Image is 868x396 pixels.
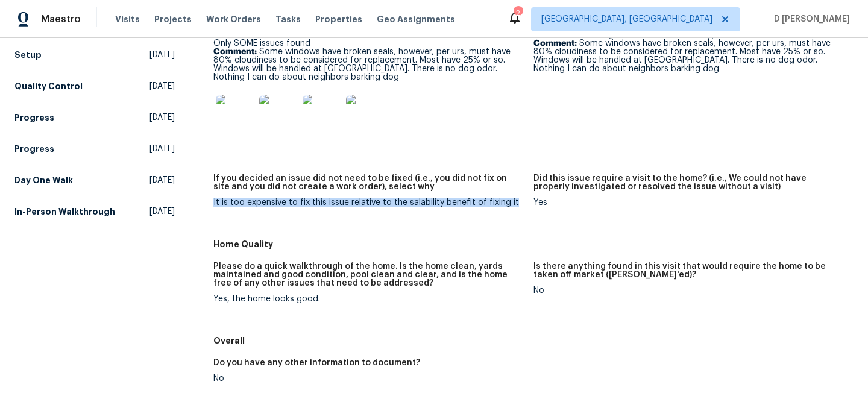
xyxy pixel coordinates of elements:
[213,262,524,288] h5: Please do a quick walkthrough of the home. Is the home clean, yards maintained and good condition...
[149,112,175,124] span: [DATE]
[115,13,140,25] span: Visits
[533,39,577,48] b: Comment:
[213,198,524,207] div: It is too expensive to fix this issue relative to the salability benefit of fixing it
[14,107,175,128] a: Progress[DATE]
[14,75,175,97] a: Quality Control[DATE]
[149,49,175,61] span: [DATE]
[41,13,81,25] span: Maestro
[14,201,175,222] a: In-Person Walkthrough[DATE]
[533,31,844,73] div: Decided not to fix (provide details as to why)
[315,13,362,25] span: Properties
[149,174,175,186] span: [DATE]
[213,335,854,347] h5: Overall
[213,48,524,81] p: Some windows have broken seals, however, per urs, must have 80% cloudiness to be considered for r...
[14,44,175,66] a: Setup[DATE]
[533,39,844,73] p: Some windows have broken seals, however, per urs, must have 80% cloudiness to be considered for r...
[533,262,844,279] h5: Is there anything found in this visit that would require the home to be taken off market ([PERSON...
[14,112,54,124] h5: Progress
[213,238,854,250] h5: Home Quality
[533,198,844,207] div: Yes
[533,174,844,191] h5: Did this issue require a visit to the home? (i.e., We could not have properly investigated or res...
[14,49,42,61] h5: Setup
[14,206,115,218] h5: In-Person Walkthrough
[541,13,712,25] span: [GEOGRAPHIC_DATA], [GEOGRAPHIC_DATA]
[377,13,455,25] span: Geo Assignments
[14,143,54,155] h5: Progress
[213,48,257,56] b: Comment:
[154,13,192,25] span: Projects
[769,13,850,25] span: D [PERSON_NAME]
[149,80,175,92] span: [DATE]
[149,206,175,218] span: [DATE]
[14,169,175,191] a: Day One Walk[DATE]
[213,174,524,191] h5: If you decided an issue did not need to be fixed (i.e., you did not fix on site and you did not c...
[213,374,524,383] div: No
[514,7,522,19] div: 2
[149,143,175,155] span: [DATE]
[14,138,175,160] a: Progress[DATE]
[213,295,524,303] div: Yes, the home looks good.
[14,174,73,186] h5: Day One Walk
[213,39,524,140] div: Only SOME issues found
[533,286,844,295] div: No
[275,15,301,24] span: Tasks
[206,13,261,25] span: Work Orders
[213,359,420,367] h5: Do you have any other information to document?
[14,80,83,92] h5: Quality Control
